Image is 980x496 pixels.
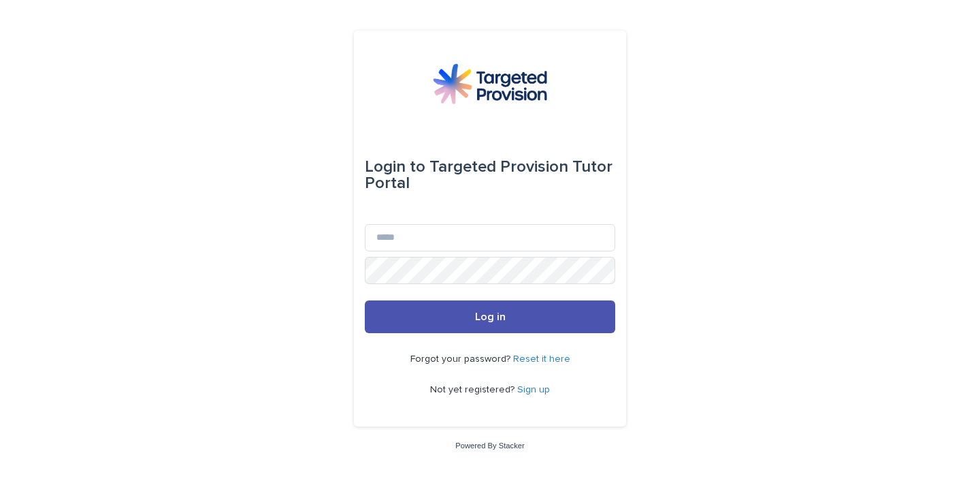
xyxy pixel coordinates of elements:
span: Forgot your password? [410,354,513,364]
div: Targeted Provision Tutor Portal [365,148,615,202]
img: M5nRWzHhSzIhMunXDL62 [433,63,547,104]
button: Log in [365,300,615,333]
span: Log in [475,311,506,322]
span: Not yet registered? [430,385,517,394]
a: Reset it here [513,354,570,364]
span: Login to [365,159,425,175]
a: Powered By Stacker [455,441,524,450]
a: Sign up [517,385,550,394]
